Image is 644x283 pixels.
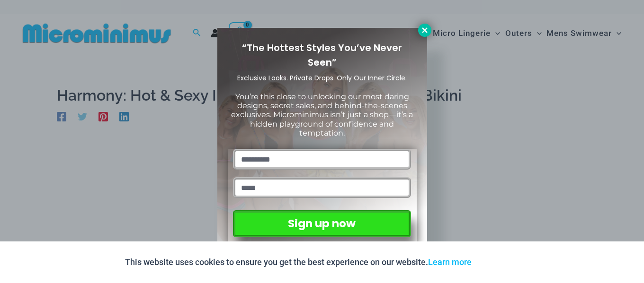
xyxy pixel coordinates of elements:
[231,92,413,137] span: You’re this close to unlocking our most daring designs, secret sales, and behind-the-scenes exclu...
[418,24,431,37] button: Close
[479,251,519,274] button: Accept
[125,255,472,269] p: This website uses cookies to ensure you get the best experience on our website.
[428,257,472,267] a: Learn more
[242,41,402,69] span: “The Hottest Styles You’ve Never Seen”
[237,73,407,83] span: Exclusive Looks. Private Drops. Only Our Inner Circle.
[233,210,411,237] button: Sign up now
